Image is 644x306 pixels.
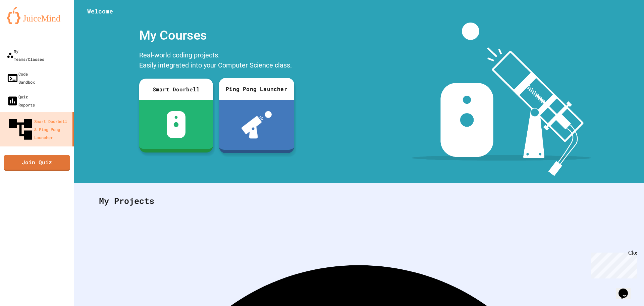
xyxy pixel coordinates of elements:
[7,116,70,143] div: Smart Doorbell & Ping Pong Launcher
[136,48,297,74] div: Real-world coding projects. Easily integrated into your Computer Science class.
[7,47,44,63] div: My Teams/Classes
[616,279,637,299] iframe: chat widget
[7,7,67,24] img: logo-orange.svg
[4,155,70,171] a: Join Quiz
[412,23,591,176] img: banner-image-my-projects.png
[219,78,294,100] div: Ping Pong Launcher
[7,70,35,86] div: Code Sandbox
[3,3,46,43] div: Chat with us now!Close
[588,250,637,278] iframe: chat widget
[139,79,213,100] div: Smart Doorbell
[167,111,186,138] img: sdb-white.svg
[92,188,626,214] div: My Projects
[136,23,297,48] div: My Courses
[241,111,272,139] img: ppl-with-ball.png
[7,93,35,109] div: Quiz Reports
